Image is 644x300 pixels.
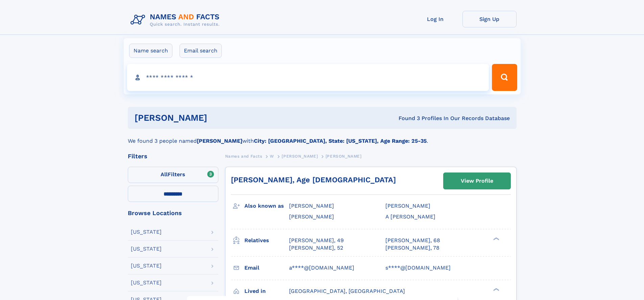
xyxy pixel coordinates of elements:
[129,44,172,58] label: Name search
[244,235,289,246] h3: Relatives
[326,154,362,159] span: [PERSON_NAME]
[385,203,430,209] span: [PERSON_NAME]
[492,64,517,91] button: Search Button
[492,236,500,241] div: ❯
[161,171,168,178] span: All
[254,138,427,144] b: City: [GEOGRAPHIC_DATA], State: [US_STATE], Age Range: 25-35
[128,153,218,159] div: Filters
[244,200,289,212] h3: Also known as
[180,44,222,58] label: Email search
[128,129,517,145] div: We found 3 people named with .
[282,154,318,159] span: [PERSON_NAME]
[408,11,462,27] a: Log In
[289,288,405,294] span: [GEOGRAPHIC_DATA], [GEOGRAPHIC_DATA]
[128,167,218,183] label: Filters
[135,114,303,122] h1: [PERSON_NAME]
[289,213,334,220] span: [PERSON_NAME]
[197,138,242,144] b: [PERSON_NAME]
[131,280,162,285] div: [US_STATE]
[461,173,493,189] div: View Profile
[128,210,218,216] div: Browse Locations
[231,176,396,184] a: [PERSON_NAME], Age [DEMOGRAPHIC_DATA]
[244,285,289,297] h3: Lived in
[289,237,344,244] a: [PERSON_NAME], 49
[270,152,274,160] a: W
[385,244,439,252] a: [PERSON_NAME], 78
[385,213,435,220] span: A [PERSON_NAME]
[225,152,262,160] a: Names and Facts
[492,287,500,292] div: ❯
[444,173,510,189] a: View Profile
[128,11,225,29] img: Logo Names and Facts
[127,64,489,91] input: search input
[289,244,343,252] a: [PERSON_NAME], 52
[270,154,274,159] span: W
[131,263,162,269] div: [US_STATE]
[282,152,318,160] a: [PERSON_NAME]
[131,246,162,252] div: [US_STATE]
[303,115,510,122] div: Found 3 Profiles In Our Records Database
[462,11,517,27] a: Sign Up
[131,229,162,235] div: [US_STATE]
[244,262,289,274] h3: Email
[385,237,440,244] a: [PERSON_NAME], 68
[289,203,334,209] span: [PERSON_NAME]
